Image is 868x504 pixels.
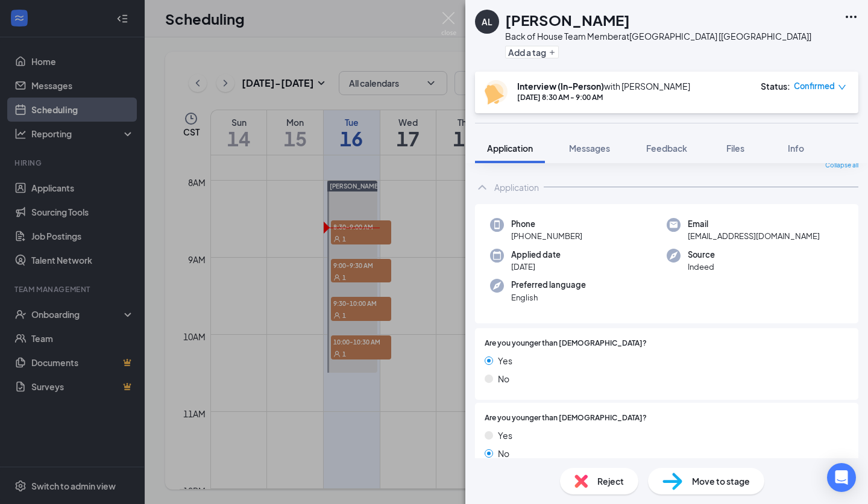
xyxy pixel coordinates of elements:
[597,474,624,488] span: Reject
[827,463,856,492] div: Open Intercom Messenger
[692,474,750,488] span: Move to stage
[487,143,533,154] span: Application
[688,218,820,230] span: Email
[838,83,846,92] span: down
[569,143,610,154] span: Messages
[511,279,586,291] span: Preferred language
[498,429,512,442] span: Yes
[505,10,630,30] h1: [PERSON_NAME]
[688,261,715,273] span: Indeed
[498,354,512,367] span: Yes
[485,338,647,349] span: Are you younger than [DEMOGRAPHIC_DATA]?
[761,80,790,92] div: Status :
[794,80,835,92] span: Confirmed
[494,181,539,193] div: Application
[498,372,509,385] span: No
[646,143,687,154] span: Feedback
[511,218,582,230] span: Phone
[482,16,492,28] div: AL
[475,180,489,194] svg: ChevronUp
[511,249,561,261] span: Applied date
[844,10,858,24] svg: Ellipses
[788,143,804,154] span: Info
[511,291,586,303] span: English
[485,412,647,424] span: Are you younger than [DEMOGRAPHIC_DATA]?
[498,447,509,460] span: No
[505,30,811,42] div: Back of House Team Member at [GEOGRAPHIC_DATA] [[GEOGRAPHIC_DATA]]
[825,161,858,170] span: Collapse all
[517,81,604,92] b: Interview (In-Person)
[511,230,582,242] span: [PHONE_NUMBER]
[517,80,690,92] div: with [PERSON_NAME]
[517,92,690,102] div: [DATE] 8:30 AM - 9:00 AM
[688,249,715,261] span: Source
[549,49,556,56] svg: Plus
[688,230,820,242] span: [EMAIL_ADDRESS][DOMAIN_NAME]
[505,46,559,58] button: PlusAdd a tag
[726,143,744,154] span: Files
[511,261,561,273] span: [DATE]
